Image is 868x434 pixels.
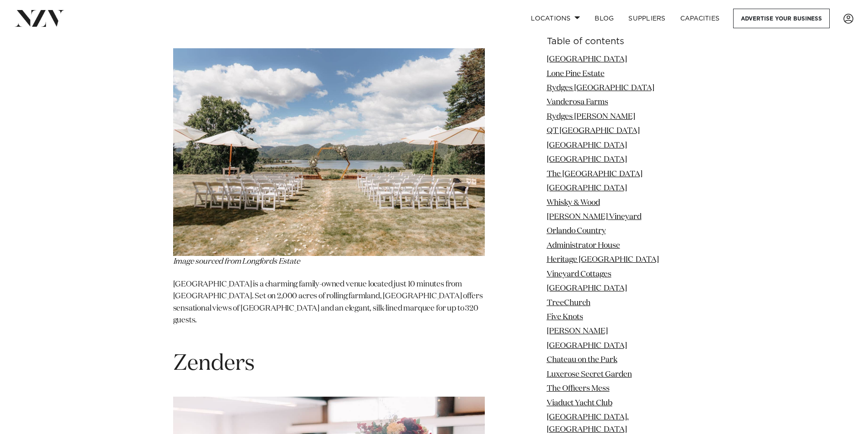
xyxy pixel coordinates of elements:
a: Orlando Country [547,227,606,235]
img: nzv-logo.png [15,10,64,26]
a: Vanderosa Farms [547,98,608,106]
a: [GEOGRAPHIC_DATA] [547,184,627,192]
a: TreeChurch [547,299,591,306]
a: [PERSON_NAME] Vineyard [547,213,642,221]
a: Lone Pine Estate [547,70,605,77]
a: QT [GEOGRAPHIC_DATA] [547,127,640,135]
a: BLOG [587,9,621,28]
a: Five Knots [547,313,583,321]
a: [GEOGRAPHIC_DATA], [GEOGRAPHIC_DATA] [547,414,629,433]
a: [GEOGRAPHIC_DATA] [547,342,627,350]
a: Whisky & Wood [547,199,600,206]
a: [PERSON_NAME] [547,327,608,335]
a: Heritage [GEOGRAPHIC_DATA] [547,256,659,264]
span: Image sourced from Longfords Estate [173,258,300,266]
a: Capacities [673,9,727,28]
a: Chateau on the Park [547,356,617,364]
span: Zenders [173,353,255,375]
a: The Officers Mess [547,385,610,393]
a: [GEOGRAPHIC_DATA] [547,285,627,292]
p: [GEOGRAPHIC_DATA] is a charming family-owned venue located just 10 minutes from [GEOGRAPHIC_DATA]... [173,279,485,339]
h6: Table of contents [547,37,695,46]
a: Rydges [PERSON_NAME] [547,113,635,121]
a: Administrator House [547,242,620,250]
a: Luxerose Secret Garden [547,371,632,378]
a: The [GEOGRAPHIC_DATA] [547,170,642,178]
a: Rydges [GEOGRAPHIC_DATA] [547,84,654,92]
a: Viaduct Yacht Club [547,399,612,407]
a: Locations [524,9,587,28]
a: Advertise your business [733,9,830,28]
a: [GEOGRAPHIC_DATA] [547,156,627,163]
a: [GEOGRAPHIC_DATA] [547,56,627,63]
a: Vineyard Cottages [547,271,611,278]
a: [GEOGRAPHIC_DATA] [547,142,627,149]
a: SUPPLIERS [621,9,673,28]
